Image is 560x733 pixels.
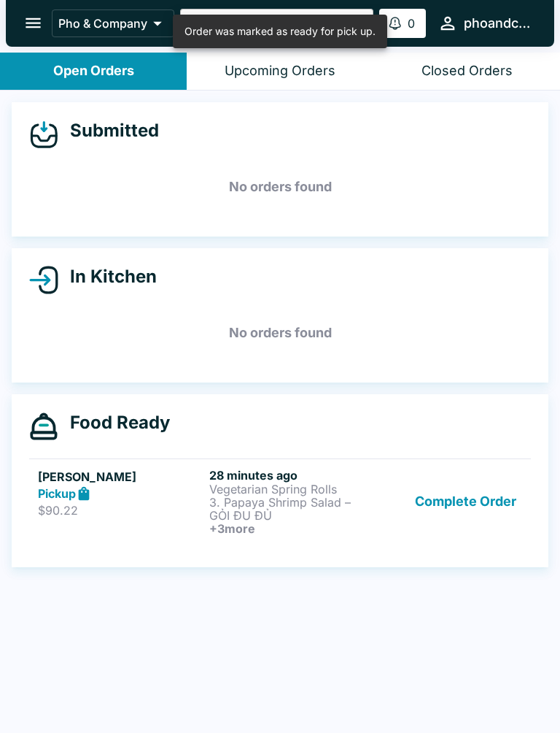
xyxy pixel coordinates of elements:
p: 3. Papaya Shrimp Salad – GỎI ĐU ĐỦ [209,496,375,522]
div: Closed Orders [421,63,513,80]
h6: 28 minutes ago [209,468,375,483]
a: [PERSON_NAME]Pickup$90.2228 minutes agoVegetarian Spring Rolls3. Papaya Shrimp Salad – GỎI ĐU ĐỦ+... [29,458,531,544]
h4: In Kitchen [58,266,157,288]
h4: Submitted [58,120,159,142]
h5: No orders found [29,307,531,359]
p: 0 [408,16,415,31]
button: phoandcompany [432,7,537,39]
p: Vegetarian Spring Rolls [209,483,375,496]
h5: No orders found [29,161,531,213]
p: $90.22 [38,503,203,518]
p: Pho & Company [58,16,147,31]
h5: [PERSON_NAME] [38,468,203,486]
div: Order was marked as ready for pick up. [184,19,376,44]
div: Upcoming Orders [225,63,335,80]
button: Complete Order [409,468,522,535]
h6: + 3 more [209,522,375,535]
button: open drawer [15,4,52,42]
button: Pho & Company [52,9,174,37]
strong: Pickup [38,486,76,501]
h4: Food Ready [58,412,170,434]
div: Open Orders [53,63,134,80]
div: phoandcompany [464,15,531,32]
